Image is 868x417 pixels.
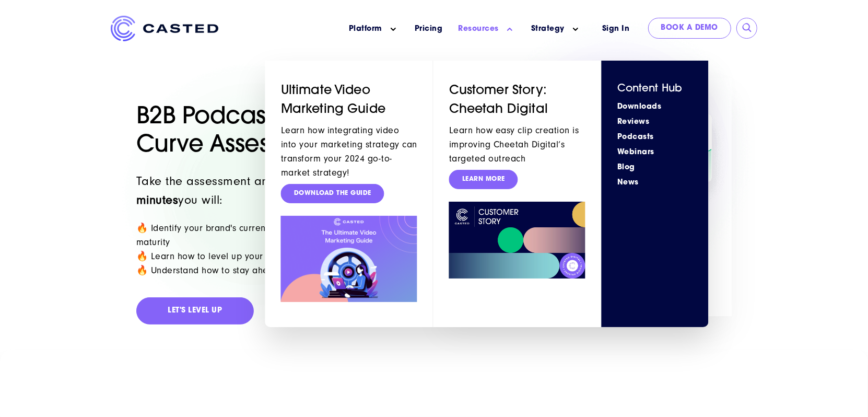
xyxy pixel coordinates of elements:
[617,147,693,158] a: Webinars
[449,202,585,279] img: Casted _ Customer Story (Cheetah Digital)-01-1
[449,123,585,166] p: Learn how easy clip creation is improving Cheetah Digital’s targeted outreach
[531,24,565,34] a: Strategy
[234,16,589,42] nav: Main menu
[136,221,404,263] div: 🔥 Identify your brand's current location on the B2B podcast maturity 🔥 Learn how to level up your...
[281,123,417,180] p: Learn how integrating video into your marketing strategy can transform your 2024 go-to-market str...
[617,117,693,128] a: Reviews
[617,177,693,188] a: News
[617,162,693,173] a: Blog
[281,184,384,203] a: Download the Guide
[648,18,732,39] a: Book a Demo
[617,101,693,112] a: Downloads
[617,84,683,94] a: Content Hub
[136,103,428,160] h1: B2B Podcast Maturity Curve Assessment
[281,82,417,119] h5: Ultimate Video Marketing Guide
[589,18,643,40] a: Sign In
[449,170,518,189] a: Learn More
[415,24,443,34] a: Pricing
[136,297,254,325] a: Let's Level Up
[349,24,382,34] a: Platform
[136,263,404,277] p: 🔥 Understand how to stay ahead of the curve
[742,23,753,33] input: Submit
[111,16,218,41] img: Casted_Logo_Horizontal_FullColor_PUR_BLUE
[449,82,585,119] h5: Customer Story: Cheetah Digital
[459,24,499,34] a: Resources
[281,216,417,302] img: Instagram post - 2
[617,132,693,143] a: Podcasts
[136,171,404,209] p: Take the assessment and in you will:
